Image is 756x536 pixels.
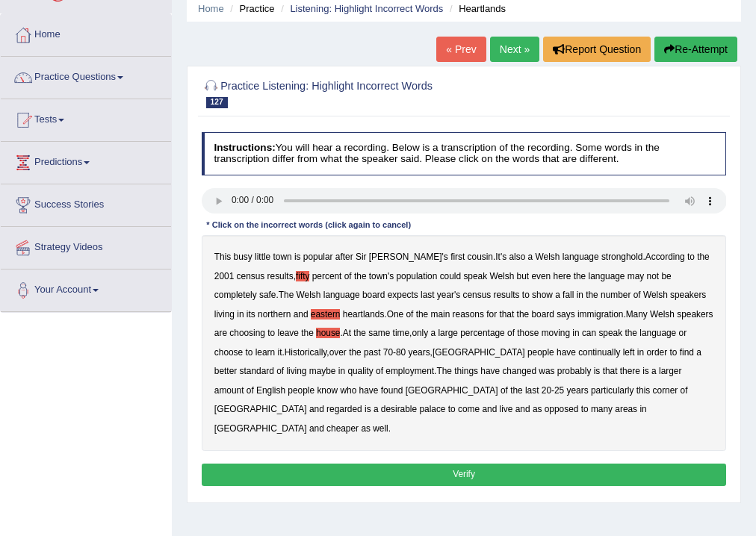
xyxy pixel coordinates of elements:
[214,309,235,320] b: living
[326,404,362,414] b: regarded
[436,366,452,376] b: The
[500,404,513,414] b: live
[273,252,292,262] b: town
[480,366,500,376] b: have
[1,269,171,307] a: Your Account
[214,404,307,414] b: [GEOGRAPHIC_DATA]
[247,385,254,396] b: of
[463,271,487,281] b: speak
[670,290,706,300] b: speakers
[661,271,671,281] b: be
[326,423,359,434] b: cheaper
[601,252,643,262] b: stronghold
[589,271,625,281] b: language
[542,328,570,338] b: moving
[437,290,460,300] b: year's
[311,309,341,320] b: eastern
[633,290,641,300] b: of
[309,366,336,376] b: maybe
[285,347,327,358] b: Historically
[542,385,551,396] b: 20
[574,271,586,281] b: the
[677,309,713,320] b: speakers
[237,271,265,281] b: census
[1,184,171,222] a: Success Stories
[349,347,362,358] b: the
[615,404,637,414] b: areas
[286,366,306,376] b: living
[383,347,393,358] b: 70
[329,347,347,358] b: over
[527,347,554,358] b: people
[636,385,651,396] b: this
[639,328,676,338] b: language
[545,404,579,414] b: opposed
[277,347,282,358] b: it
[1,99,171,137] a: Tests
[533,404,542,414] b: as
[202,132,727,175] h4: You will hear a recording. Below is a transcription of the recording. Some words in the transcrip...
[214,328,227,338] b: are
[294,252,301,262] b: is
[522,290,530,300] b: to
[642,366,649,376] b: is
[581,404,589,414] b: to
[301,328,314,338] b: the
[381,385,403,396] b: found
[258,309,291,320] b: northern
[509,252,525,262] b: also
[438,328,457,338] b: large
[255,252,270,262] b: little
[650,309,675,320] b: Welsh
[554,385,564,396] b: 25
[237,309,244,320] b: in
[406,385,498,396] b: [GEOGRAPHIC_DATA]
[623,347,635,358] b: left
[369,271,394,281] b: town's
[654,37,737,62] button: Re-Attempt
[495,252,506,262] b: It's
[554,271,571,281] b: here
[653,385,678,396] b: corner
[226,1,274,16] li: Practice
[388,290,418,300] b: expects
[365,404,371,414] b: is
[421,290,435,300] b: last
[486,309,497,320] b: for
[303,252,333,262] b: popular
[290,3,443,14] a: Listening: Highlight Incorrect Words
[259,290,276,300] b: safe
[359,385,379,396] b: have
[356,252,367,262] b: Sir
[1,57,171,94] a: Practice Questions
[482,404,497,414] b: and
[463,290,492,300] b: census
[256,385,285,396] b: English
[646,347,667,358] b: order
[499,309,514,320] b: that
[214,142,275,153] b: Instructions:
[582,328,596,338] b: can
[1,227,171,264] a: Strategy Videos
[539,366,554,376] b: was
[531,309,554,320] b: board
[340,385,356,396] b: who
[279,290,294,300] b: The
[1,14,171,52] a: Home
[659,366,681,376] b: larger
[309,423,324,434] b: and
[206,97,228,108] span: 127
[406,309,413,320] b: of
[202,464,727,485] button: Verify
[255,347,275,358] b: learn
[528,252,533,262] b: a
[620,366,640,376] b: there
[317,385,338,396] b: know
[297,290,321,300] b: Welsh
[628,271,644,281] b: may
[296,271,310,281] b: fifty
[601,290,630,300] b: number
[202,77,527,108] h2: Practice Listening: Highlight Incorrect Words
[594,366,601,376] b: is
[214,423,307,434] b: [GEOGRAPHIC_DATA]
